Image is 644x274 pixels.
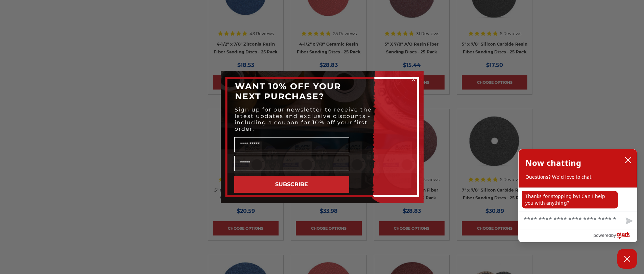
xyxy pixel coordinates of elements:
button: Close dialog [410,76,417,83]
span: WANT 10% OFF YOUR NEXT PURCHASE? [235,81,341,101]
div: chat [519,188,637,211]
button: Close Chatbox [617,249,637,269]
input: Email [234,156,349,171]
button: SUBSCRIBE [234,176,349,193]
button: Send message [620,214,637,229]
span: by [611,231,616,240]
button: close chatbox [623,155,634,165]
h2: Now chatting [525,156,581,170]
p: Thanks for stopping by! Can I help you with anything? [522,191,618,208]
span: powered [593,231,611,240]
div: olark chatbox [518,149,637,242]
span: Sign up for our newsletter to receive the latest updates and exclusive discounts - including a co... [235,106,372,132]
a: Powered by Olark [593,229,637,242]
p: Questions? We'd love to chat. [525,174,630,180]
